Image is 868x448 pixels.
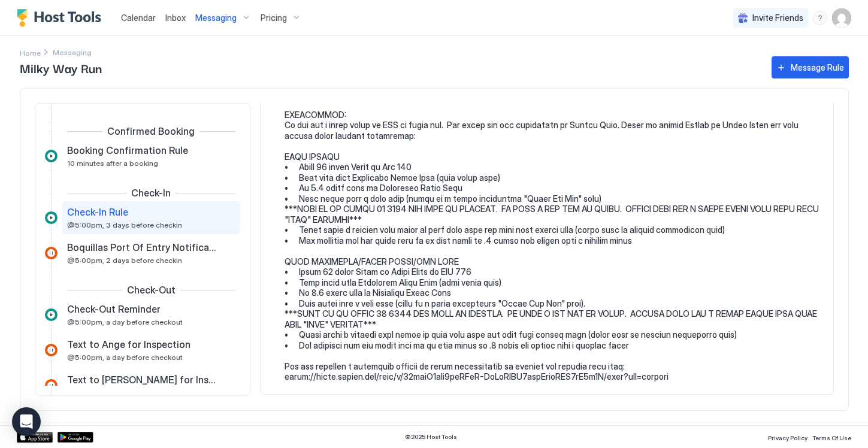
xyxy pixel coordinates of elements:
[67,303,161,315] span: Check-Out Reminder
[752,13,803,23] span: Invite Friends
[768,431,807,443] a: Privacy Policy
[791,61,844,74] div: Message Rule
[405,433,457,441] span: © 2025 Host Tools
[165,13,186,23] span: Inbox
[20,49,41,57] span: Home
[107,125,195,137] span: Confirmed Booking
[67,144,188,156] span: Booking Confirmation Rule
[17,9,107,27] a: Host Tools Logo
[67,353,183,362] span: @5:00pm, a day before checkout
[12,407,41,436] div: Open Intercom Messenger
[67,241,216,253] span: Boquillas Port Of Entry Notification
[812,434,851,441] span: Terms Of Use
[53,48,92,57] span: Breadcrumb
[58,432,93,443] a: Google Play Store
[812,431,851,443] a: Terms Of Use
[67,159,158,168] span: 10 minutes after a booking
[67,374,216,386] span: Text to [PERSON_NAME] for Inspection
[261,13,287,23] span: Pricing
[813,11,827,25] div: menu
[67,338,190,350] span: Text to Ange for Inspection
[832,8,851,28] div: User profile
[131,187,171,199] span: Check-In
[20,46,41,59] div: Breadcrumb
[165,11,186,24] a: Inbox
[67,256,182,265] span: @5:00pm, 2 days before checkin
[20,59,760,77] span: Milky Way Run
[67,206,128,218] span: Check-In Rule
[195,13,237,23] span: Messaging
[20,46,41,59] a: Home
[17,432,53,443] a: App Store
[67,317,183,326] span: @5:00pm, a day before checkout
[121,13,156,23] span: Calendar
[67,220,182,229] span: @5:00pm, 3 days before checkin
[121,11,156,24] a: Calendar
[127,284,176,296] span: Check-Out
[768,434,807,441] span: Privacy Policy
[772,56,849,78] button: Message Rule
